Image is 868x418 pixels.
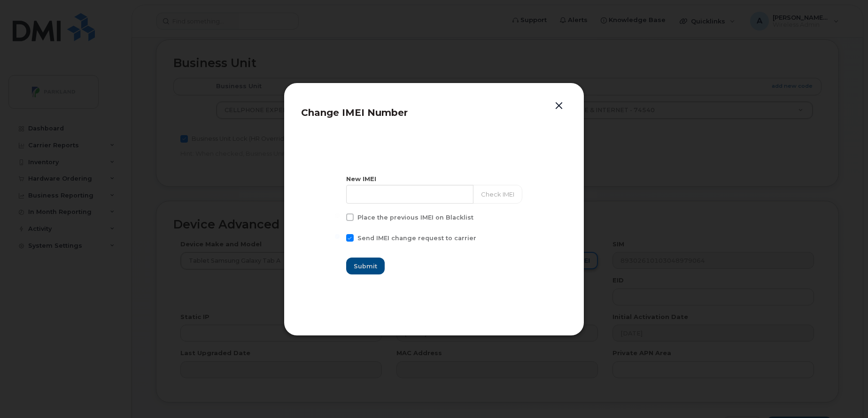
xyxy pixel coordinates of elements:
span: Change IMEI Number [301,107,408,118]
span: Send IMEI change request to carrier [357,235,476,242]
input: Send IMEI change request to carrier [335,234,340,239]
button: Submit [346,258,385,274]
span: Place the previous IMEI on Blacklist [357,214,473,221]
input: Place the previous IMEI on Blacklist [335,213,340,218]
button: Check IMEI [473,185,522,204]
div: New IMEI [346,175,522,183]
span: Submit [354,262,377,271]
